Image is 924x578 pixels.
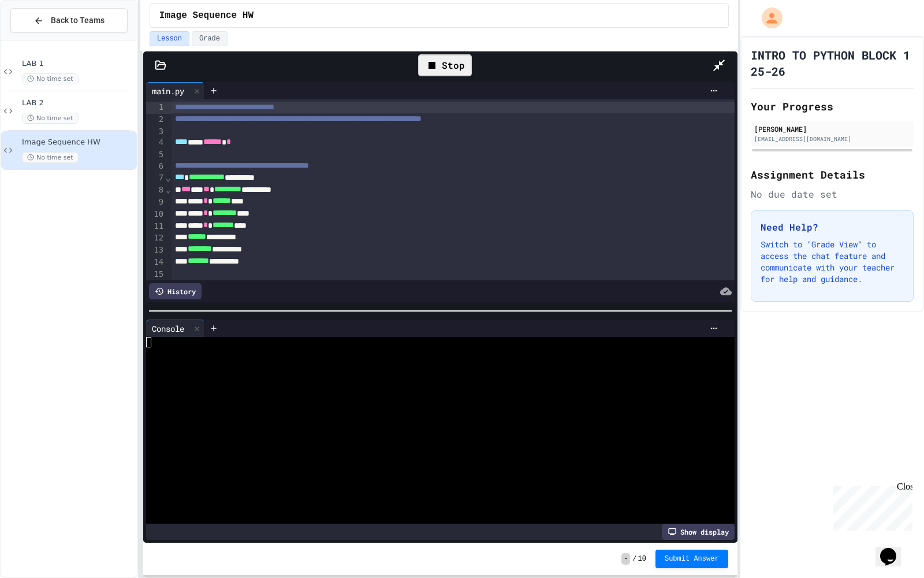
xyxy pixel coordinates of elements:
div: 11 [146,221,165,233]
span: Image Sequence HW [159,9,254,23]
div: 16 [146,280,165,291]
div: main.py [146,82,204,99]
button: Lesson [150,31,189,46]
div: 8 [146,184,165,197]
button: Back to Teams [10,8,128,33]
div: 14 [146,257,165,269]
h2: Assignment Details [751,166,914,183]
span: Submit Answer [665,554,719,564]
span: No time set [22,113,79,124]
div: 1 [146,102,165,114]
div: Chat with us now!Close [5,5,80,73]
div: Show display [662,524,735,540]
div: 5 [146,149,165,161]
span: LAB 2 [22,98,135,108]
div: My Account [750,5,785,31]
p: Switch to "Grade View" to access the chat feature and communicate with your teacher for help and ... [761,239,904,285]
div: No due date set [751,187,914,201]
div: [PERSON_NAME] [754,124,910,134]
span: 10 [638,554,646,564]
span: / [632,554,636,564]
div: 6 [146,161,165,173]
div: Console [146,323,190,335]
span: Back to Teams [51,14,105,27]
div: 9 [146,197,165,209]
div: 13 [146,244,165,257]
div: main.py [146,85,190,97]
h2: Your Progress [751,98,914,114]
div: Stop [418,54,472,76]
span: No time set [22,152,79,163]
div: 15 [146,269,165,280]
div: 3 [146,126,165,138]
iframe: chat widget [828,481,912,531]
span: - [621,553,630,565]
h3: Need Help? [761,220,904,234]
div: 7 [146,172,165,184]
span: LAB 1 [22,59,135,69]
button: Submit Answer [655,550,728,568]
div: 4 [146,137,165,149]
span: Fold line [165,173,171,183]
div: 2 [146,114,165,126]
div: 10 [146,209,165,221]
span: No time set [22,73,79,84]
div: History [149,283,202,299]
span: Image Sequence HW [22,138,135,147]
h1: INTRO TO PYTHON BLOCK 1 25-26 [751,47,914,79]
button: Grade [192,31,228,46]
div: [EMAIL_ADDRESS][DOMAIN_NAME] [754,135,910,143]
div: 12 [146,232,165,244]
span: Fold line [165,185,171,194]
div: Console [146,320,204,337]
iframe: chat widget [875,532,912,566]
